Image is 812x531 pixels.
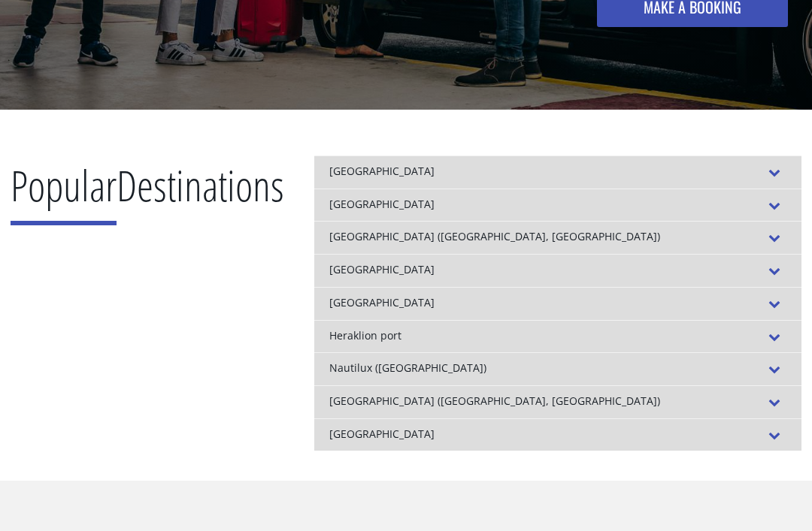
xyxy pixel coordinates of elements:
[314,189,801,222] div: [GEOGRAPHIC_DATA]
[11,155,284,237] h2: Destinations
[314,418,801,451] div: [GEOGRAPHIC_DATA]
[314,320,801,353] div: Heraklion port
[314,254,801,287] div: [GEOGRAPHIC_DATA]
[314,221,801,254] div: [GEOGRAPHIC_DATA] ([GEOGRAPHIC_DATA], [GEOGRAPHIC_DATA])
[314,155,801,189] div: [GEOGRAPHIC_DATA]
[314,287,801,320] div: [GEOGRAPHIC_DATA]
[314,352,801,385] div: Nautilux ([GEOGRAPHIC_DATA])
[11,156,117,225] span: Popular
[314,385,801,418] div: [GEOGRAPHIC_DATA] ([GEOGRAPHIC_DATA], [GEOGRAPHIC_DATA])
